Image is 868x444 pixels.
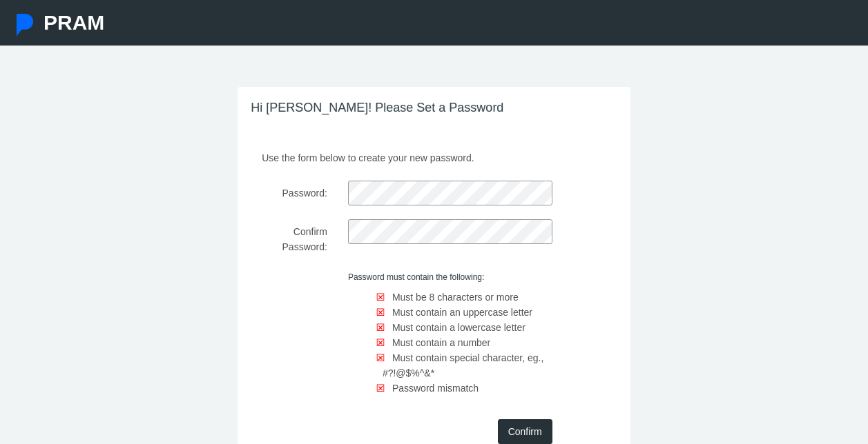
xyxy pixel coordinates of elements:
[241,219,338,259] label: Confirm Password:
[14,14,36,36] img: Pram Partner
[392,292,519,303] span: Must be 8 characters or more
[392,307,532,318] span: Must contain an uppercase letter
[44,11,104,34] span: PRAM
[498,419,552,444] input: Confirm
[241,181,338,205] label: Password:
[392,337,490,348] span: Must contain a number
[251,145,617,165] p: Use the form below to create your new password.
[392,322,525,333] span: Must contain a lowercase letter
[383,352,543,379] span: Must contain special character, eg., #?!@$%^&*
[392,383,479,394] span: Password mismatch
[348,272,552,282] h6: Password must contain the following:
[238,87,630,130] h3: Hi [PERSON_NAME]! Please Set a Password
